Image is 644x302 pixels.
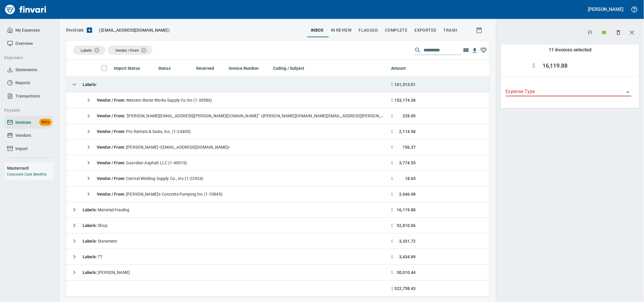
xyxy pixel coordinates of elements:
[229,65,259,72] span: Invoice Number
[15,145,28,152] span: Import
[399,129,416,134] span: 2,114.58
[399,238,416,244] span: 3,331.72
[470,46,479,55] button: Download table
[196,65,222,72] span: Received
[97,98,126,103] strong: Vendor / From :
[97,176,126,181] strong: Vendor / From :
[588,6,624,12] h5: [PERSON_NAME]
[115,48,139,53] span: Vendor / From
[114,65,148,72] span: Import Status
[391,113,393,119] span: $
[39,119,52,126] span: Beta
[5,116,54,129] a: InvoicesBeta
[95,27,170,33] p: ( )
[403,113,416,119] span: 228.00
[158,65,171,72] span: Status
[66,27,84,34] nav: breadcrumb
[391,176,393,181] span: $
[83,207,130,212] span: Material/Hauling
[97,145,230,150] span: [PERSON_NAME] <[EMAIL_ADDRESS][DOMAIN_NAME]>
[97,160,187,165] span: Guardian Asphalt LLC (1-40015)
[598,26,611,39] button: Labels
[4,2,48,17] img: Finvari
[114,65,140,72] span: Import Status
[391,238,393,244] span: $
[311,27,324,34] span: inbox
[83,254,103,259] span: TT
[397,269,416,275] span: 30,010.44
[391,82,393,87] span: $
[229,65,267,72] span: Invoice Number
[470,25,489,35] button: Show invoices within a particular date range
[97,129,126,134] strong: Vendor / From :
[405,176,416,181] span: 18.65
[532,62,536,69] span: $
[158,65,178,72] span: Status
[391,223,393,228] span: $
[391,144,393,150] span: $
[7,165,54,171] h6: Mastercard
[391,285,393,292] span: $
[391,65,414,72] span: Amount
[391,97,393,103] span: $
[403,144,416,150] span: 156.37
[391,129,393,134] span: $
[15,92,40,100] span: Transactions
[5,37,54,50] a: Overview
[479,46,488,55] button: Column choices favorited. Click to reset to default
[2,105,51,116] button: Payable
[97,113,428,118] span: "[PERSON_NAME][EMAIL_ADDRESS][PERSON_NAME][DOMAIN_NAME]" <[PERSON_NAME][DOMAIN_NAME][EMAIL_ADDRES...
[399,160,416,166] span: 3,774.55
[549,47,591,53] h5: 11 invoices selected
[359,27,378,34] span: Flagged
[100,27,168,33] span: [EMAIL_ADDRESS][DOMAIN_NAME]
[5,76,54,90] a: Reports
[97,113,126,118] strong: Vendor / From :
[7,172,46,176] a: Corporate Card Benefits
[391,65,406,72] span: Amount
[395,285,416,292] span: 322,758.43
[391,160,393,166] span: $
[395,82,416,87] span: 161,513.01
[273,65,304,72] span: Coding / Subject
[15,132,31,139] span: Vendors
[97,192,126,197] strong: Vendor / From :
[15,40,33,47] span: Overview
[83,223,107,228] span: Shop
[84,27,95,34] button: Upload an Invoice
[83,270,98,275] strong: Labels :
[5,129,54,142] a: Vendors
[83,207,98,212] strong: Labels :
[5,90,54,103] a: Transactions
[273,65,312,72] span: Coding / Subject
[83,254,98,259] strong: Labels :
[612,26,625,39] button: Discard (11)
[385,27,408,34] span: Complete
[83,82,97,87] strong: Labels :
[331,27,352,34] span: In Review
[97,192,223,197] span: [PERSON_NAME]'s Concrete Pumping Inc (1-10849)
[73,46,105,55] div: Labels
[542,62,568,69] span: 16,119.88
[15,119,31,126] span: Invoices
[15,27,40,34] span: My Expenses
[4,54,49,61] span: Expenses
[83,223,98,228] strong: Labels :
[196,65,214,72] span: Received
[624,88,632,96] button: Open
[399,191,416,197] span: 2,046.48
[587,5,625,14] button: [PERSON_NAME]
[66,27,84,34] p: Invoices
[4,107,49,114] span: Payable
[399,254,416,260] span: 3,434.89
[5,142,54,155] a: Import
[444,27,457,34] span: trash
[5,24,54,37] a: My Expenses
[83,239,117,243] span: Statement
[97,160,126,165] strong: Vendor / From :
[391,207,393,213] span: $
[81,48,92,53] span: Labels
[97,98,212,103] span: Western Water Works Supply Co Inc (1-30586)
[625,25,639,40] button: Close transaction
[97,176,203,181] span: Central Welding Supply Co., Inc (1-23924)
